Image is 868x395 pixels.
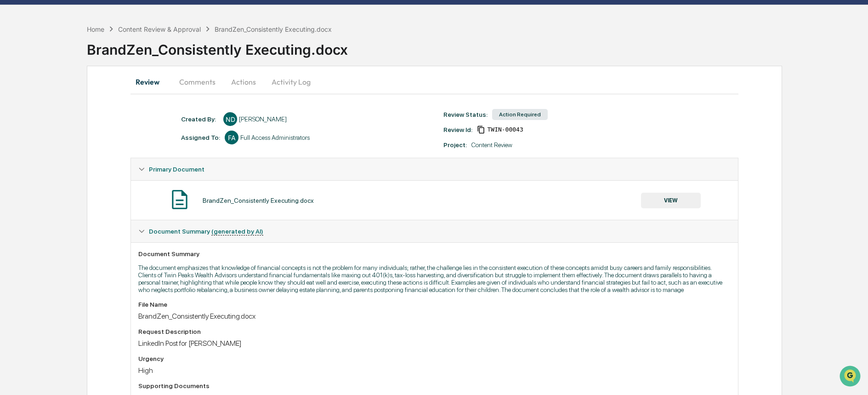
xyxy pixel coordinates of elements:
[131,220,738,242] div: Document Summary (generated by AI)
[138,264,730,293] p: The document emphasizes that knowledge of financial concepts is not the problem for many individu...
[223,112,237,126] div: ND
[172,71,223,93] button: Comments
[443,141,467,149] div: Project:
[118,25,201,33] div: Content Review & Approval
[138,250,730,258] div: Document Summary
[9,70,26,87] img: 1746055101610-c473b297-6a78-478c-a979-82029cc54cd1
[138,382,730,389] div: Supporting Documents
[138,366,730,375] div: High
[63,112,118,129] a: 🗄️Attestations
[181,115,219,123] div: Created By: ‎ ‎
[211,228,263,235] u: (generated by AI)
[138,312,730,321] div: BrandZen_Consistently Executing.docx
[239,115,287,123] div: [PERSON_NAME]
[87,25,104,33] div: Home
[181,134,220,141] div: Assigned To:
[203,197,314,204] div: BrandZen_Consistently Executing.docx
[91,156,111,163] span: Pylon
[9,19,167,34] p: How can we help?
[215,25,332,33] div: BrandZen_Consistently Executing.docx
[138,339,730,348] div: LinkedIn Post for [PERSON_NAME]
[31,70,151,80] div: Start new chat
[76,116,114,125] span: Attestations
[443,111,488,118] div: Review Status:
[223,71,264,93] button: Actions
[138,301,730,308] div: File Name
[6,112,63,129] a: 🖐️Preclearance
[168,188,191,211] img: Document Icon
[138,355,730,362] div: Urgency
[225,131,238,144] div: FA
[9,134,17,142] div: 🔎
[18,116,59,125] span: Preclearance
[67,117,74,124] div: 🗄️
[31,80,116,87] div: We're available if you need us!
[487,126,523,133] span: 5a87b20a-5a96-408f-82ad-bf3f27b79ad9
[149,166,204,173] span: Primary Document
[6,130,62,146] a: 🔎Data Lookup
[138,328,730,335] div: Request Description
[130,71,738,93] div: secondary tabs example
[65,155,111,163] a: Powered byPylon
[130,71,172,93] button: Review
[156,73,167,84] button: Start new chat
[131,158,738,180] div: Primary Document
[131,180,738,220] div: Primary Document
[641,193,701,208] button: VIEW
[839,365,863,389] iframe: Open customer support
[471,141,512,149] div: Content Review
[87,34,868,58] div: BrandZen_Consistently Executing.docx
[264,71,318,93] button: Activity Log
[443,126,472,133] div: Review Id:
[149,228,263,235] span: Document Summary
[492,109,548,120] div: Action Required
[9,117,17,124] div: 🖐️
[18,133,58,143] span: Data Lookup
[240,134,310,141] div: Full Access Administrators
